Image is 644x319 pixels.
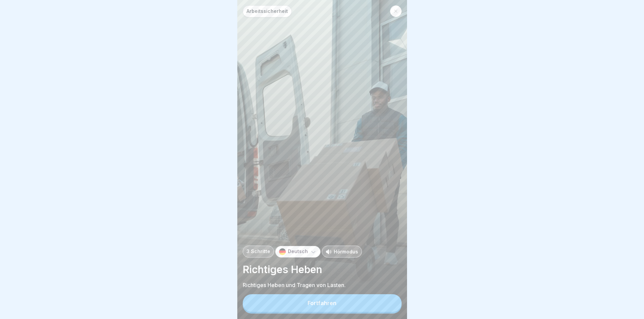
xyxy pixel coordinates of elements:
p: Richtiges Heben [243,263,402,276]
button: Fortfahren [243,294,402,312]
p: Richtiges Heben und Tragen von Lasten. [243,281,402,289]
p: Deutsch [288,249,308,254]
img: de.svg [279,248,286,255]
p: Hörmodus [334,248,358,255]
div: Fortfahren [308,300,336,306]
p: 3 Schritte [246,249,270,254]
p: Arbeitssicherheit [246,8,288,14]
